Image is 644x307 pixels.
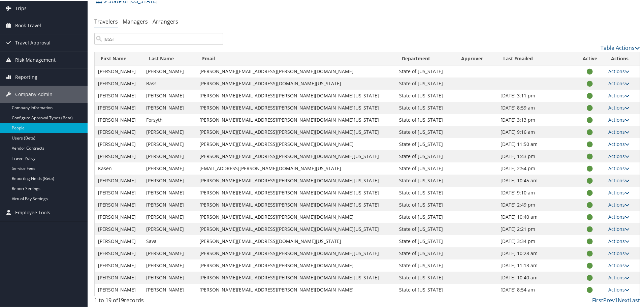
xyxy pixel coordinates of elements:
td: [PERSON_NAME] [143,150,196,162]
th: Department: activate to sort column ascending [396,52,455,65]
td: [PERSON_NAME][EMAIL_ADDRESS][PERSON_NAME][DOMAIN_NAME][US_STATE] [196,247,396,259]
a: Table Actions [601,43,640,51]
th: Actions [605,52,640,65]
td: [PERSON_NAME][EMAIL_ADDRESS][PERSON_NAME][DOMAIN_NAME][US_STATE] [196,101,396,113]
td: [PERSON_NAME] [95,283,143,295]
td: State of [US_STATE] [396,137,455,150]
td: [PERSON_NAME] [143,174,196,186]
th: Approver [455,52,497,65]
td: [PERSON_NAME] [95,101,143,113]
td: [DATE] 2:21 pm [497,222,575,235]
td: Forsyth [143,113,196,125]
a: Travelers [94,17,118,25]
td: [DATE] 2:54 pm [497,162,575,174]
span: Book Travel [15,17,41,33]
td: [PERSON_NAME] [95,247,143,259]
td: [PERSON_NAME] [95,198,143,210]
td: [PERSON_NAME][EMAIL_ADDRESS][DOMAIN_NAME][US_STATE] [196,77,396,89]
td: Kasen [95,162,143,174]
a: Last [630,296,640,303]
a: Actions [608,104,630,110]
td: State of [US_STATE] [396,174,455,186]
a: Actions [608,274,630,280]
td: [PERSON_NAME] [143,259,196,271]
td: [PERSON_NAME][EMAIL_ADDRESS][PERSON_NAME][DOMAIN_NAME] [196,65,396,77]
span: Travel Approval [15,34,51,51]
td: Sava [143,235,196,247]
a: Actions [608,152,630,159]
a: Actions [608,177,630,183]
td: [EMAIL_ADDRESS][PERSON_NAME][DOMAIN_NAME][US_STATE] [196,162,396,174]
td: [PERSON_NAME] [143,271,196,283]
td: State of [US_STATE] [396,235,455,247]
td: [PERSON_NAME][EMAIL_ADDRESS][PERSON_NAME][DOMAIN_NAME][US_STATE] [196,222,396,235]
td: [PERSON_NAME] [143,65,196,77]
td: [PERSON_NAME] [95,150,143,162]
td: [PERSON_NAME] [95,210,143,222]
td: [DATE] 11:13 am [497,259,575,271]
a: Actions [608,225,630,232]
td: [DATE] 3:11 pm [497,89,575,101]
td: [PERSON_NAME][EMAIL_ADDRESS][PERSON_NAME][DOMAIN_NAME][US_STATE] [196,198,396,210]
td: [PERSON_NAME] [95,222,143,235]
a: Actions [608,213,630,219]
td: [PERSON_NAME] [143,125,196,137]
td: State of [US_STATE] [396,101,455,113]
td: [PERSON_NAME] [95,113,143,125]
a: Actions [608,116,630,122]
th: Last Emailed: activate to sort column ascending [497,52,575,65]
td: [PERSON_NAME] [95,174,143,186]
a: Actions [608,249,630,256]
a: Arrangers [153,17,178,25]
td: State of [US_STATE] [396,222,455,235]
td: [PERSON_NAME] [95,137,143,150]
td: Bass [143,77,196,89]
td: State of [US_STATE] [396,247,455,259]
th: Active: activate to sort column ascending [575,52,605,65]
td: [PERSON_NAME][EMAIL_ADDRESS][PERSON_NAME][DOMAIN_NAME][US_STATE] [196,89,396,101]
td: [PERSON_NAME][EMAIL_ADDRESS][PERSON_NAME][DOMAIN_NAME][US_STATE] [196,186,396,198]
td: [DATE] 1:43 pm [497,150,575,162]
td: State of [US_STATE] [396,198,455,210]
td: [PERSON_NAME][EMAIL_ADDRESS][PERSON_NAME][DOMAIN_NAME][US_STATE] [196,271,396,283]
td: [PERSON_NAME][EMAIL_ADDRESS][PERSON_NAME][DOMAIN_NAME][US_STATE] [196,150,396,162]
td: [PERSON_NAME][EMAIL_ADDRESS][PERSON_NAME][DOMAIN_NAME] [196,259,396,271]
td: [PERSON_NAME] [143,283,196,295]
a: Actions [608,128,630,134]
td: [PERSON_NAME] [143,162,196,174]
td: State of [US_STATE] [396,150,455,162]
a: Actions [608,189,630,195]
td: [DATE] 9:10 am [497,186,575,198]
span: Company Admin [15,85,53,102]
td: [DATE] 8:59 am [497,101,575,113]
input: Search [94,32,223,44]
td: State of [US_STATE] [396,259,455,271]
a: Next [618,296,630,303]
th: Email: activate to sort column ascending [196,52,396,65]
td: State of [US_STATE] [396,125,455,137]
td: State of [US_STATE] [396,89,455,101]
td: [PERSON_NAME] [143,186,196,198]
a: Actions [608,140,630,147]
a: Actions [608,201,630,207]
td: [PERSON_NAME][EMAIL_ADDRESS][PERSON_NAME][DOMAIN_NAME][US_STATE] [196,113,396,125]
td: [PERSON_NAME] [95,186,143,198]
td: [PERSON_NAME] [95,271,143,283]
td: [PERSON_NAME] [95,89,143,101]
td: [DATE] 3:34 pm [497,235,575,247]
td: [DATE] 11:50 am [497,137,575,150]
a: Actions [608,67,630,74]
td: [PERSON_NAME][EMAIL_ADDRESS][PERSON_NAME][DOMAIN_NAME][US_STATE] [196,125,396,137]
a: Actions [608,80,630,86]
td: [PERSON_NAME] [143,89,196,101]
td: [PERSON_NAME] [143,210,196,222]
td: State of [US_STATE] [396,283,455,295]
td: [DATE] 10:40 am [497,271,575,283]
a: Actions [608,237,630,244]
a: 1 [615,296,618,303]
td: [DATE] 10:45 am [497,174,575,186]
td: [PERSON_NAME] [143,101,196,113]
td: [PERSON_NAME] [95,77,143,89]
th: Last Name: activate to sort column descending [143,52,196,65]
td: State of [US_STATE] [396,77,455,89]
